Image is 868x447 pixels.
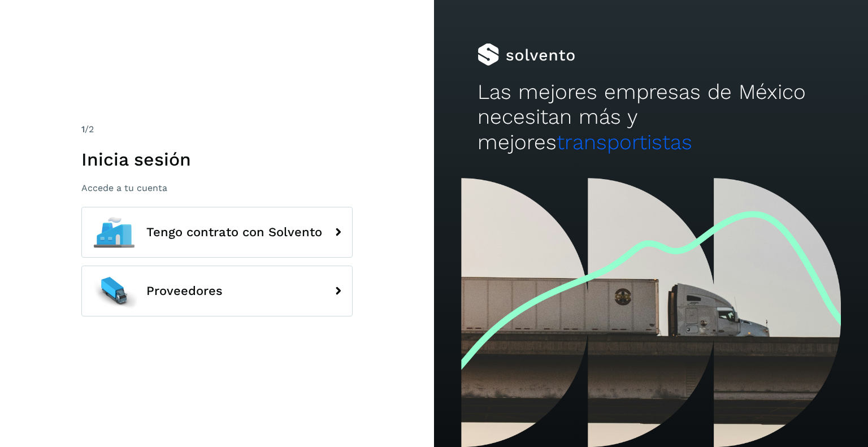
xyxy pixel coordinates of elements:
button: Tengo contrato con Solvento [81,207,353,258]
button: Proveedores [81,266,353,316]
span: transportistas [557,130,692,154]
h2: Las mejores empresas de México necesitan más y mejores [478,80,824,155]
span: Tengo contrato con Solvento [146,225,322,239]
span: 1 [81,124,85,134]
span: Proveedores [146,284,223,298]
h1: Inicia sesión [81,149,353,170]
div: /2 [81,123,353,136]
p: Accede a tu cuenta [81,183,353,193]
